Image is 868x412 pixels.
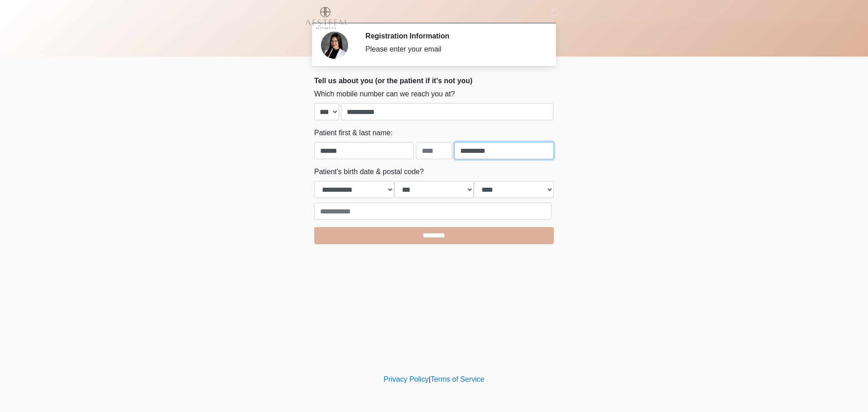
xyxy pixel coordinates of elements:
a: Privacy Policy [384,375,429,383]
h2: Tell us about you (or the patient if it's not you) [314,76,554,85]
label: Patient first & last name: [314,128,392,138]
label: Which mobile number can we reach you at? [314,89,455,99]
img: Aesteem Aesthetics Logo [305,7,346,29]
a: | [429,375,430,383]
img: Agent Avatar [321,32,348,59]
label: Patient's birth date & postal code? [314,166,424,177]
a: Terms of Service [430,375,484,383]
div: Please enter your email [365,44,540,55]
